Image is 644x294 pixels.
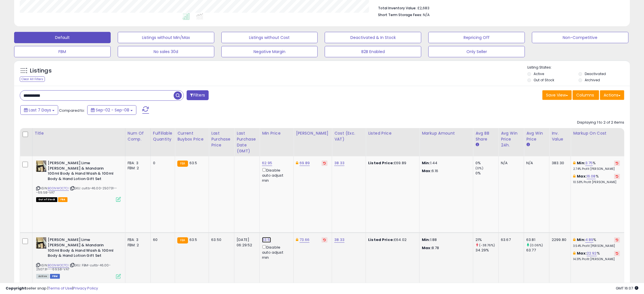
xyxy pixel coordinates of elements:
[50,274,60,279] span: FBM
[334,160,344,166] a: 38.33
[475,248,498,253] div: 34.29%
[479,243,495,247] small: (-38.76%)
[300,160,310,166] a: 69.89
[526,161,545,166] div: N/A
[616,286,638,291] span: 2025-09-16 16:07 GMT
[153,161,171,166] div: 0
[128,243,146,248] div: FBM: 2
[237,130,257,154] div: Last Purchase Date (GMT)
[422,237,469,242] p: 1.88
[475,237,498,242] div: 21%
[262,244,289,260] div: Disable auto adjust min
[36,186,117,194] span: | SKU: cultb-46.00-250731---69.58-VA7
[189,237,197,242] span: 63.5
[422,168,432,174] strong: Max:
[577,174,587,179] b: Max:
[587,174,596,179] a: 16.08
[334,130,363,142] div: Cost (Exc. VAT)
[585,78,600,82] label: Archived
[177,237,188,243] small: FBA
[501,237,519,242] div: 63.67
[542,90,572,100] button: Save View
[73,286,98,291] a: Privacy Policy
[573,244,620,248] p: 3.54% Profit [PERSON_NAME]
[501,130,521,148] div: Avg Win Price 24h.
[552,161,566,166] div: 383.30
[48,186,69,191] a: B00NWOCTCI
[378,6,416,10] b: Total Inventory Value:
[96,107,129,113] span: Sep-02 - Sep-08
[36,274,49,279] span: All listings currently available for purchase on Amazon
[422,237,430,242] strong: Min:
[577,251,587,256] b: Max:
[526,237,549,242] div: 63.81
[237,237,255,247] div: [DATE] 06:29:52
[368,237,415,242] div: £64.02
[573,167,620,171] p: 2.74% Profit [PERSON_NAME]
[600,90,624,100] button: Actions
[422,168,469,174] p: 6.16
[368,130,417,136] div: Listed Price
[36,237,121,278] div: ASIN:
[177,130,206,142] div: Current Buybox Price
[334,237,344,243] a: 38.33
[585,237,593,243] a: 4.89
[36,161,46,172] img: 41OBpRWQhAL._SL40_.jpg
[573,161,620,171] div: %
[378,12,422,17] b: Short Term Storage Fees:
[534,78,554,82] label: Out of Stock
[221,32,318,43] button: Listings without Cost
[6,286,98,291] div: seller snap | |
[187,90,209,100] button: Filters
[501,161,519,166] div: N/A
[14,32,111,43] button: Default
[36,161,121,201] div: ASIN:
[36,237,46,249] img: 41OBpRWQhAL._SL40_.jpg
[573,237,620,248] div: %
[118,46,214,57] button: No sales 30d
[475,161,498,166] div: 0%
[573,251,620,261] div: %
[475,142,479,147] small: Avg BB Share.
[552,237,566,242] div: 2299.80
[526,248,549,253] div: 63.77
[300,237,309,243] a: 73.66
[573,180,620,184] p: 10.58% Profit [PERSON_NAME]
[475,166,483,170] small: (0%)
[262,167,289,183] div: Disable auto adjust min
[189,160,197,166] span: 63.5
[368,237,394,242] b: Listed Price:
[571,128,625,156] th: The percentage added to the cost of goods (COGS) that forms the calculator for Min & Max prices.
[48,161,116,183] b: [PERSON_NAME] Lime [PERSON_NAME] & Mandarin 100ml Body & Hand Wash & 100ml Body & Hand Lotion Gif...
[577,160,585,166] b: Min:
[48,263,69,268] a: B00NWOCTCI
[526,142,530,147] small: Avg Win Price.
[573,130,622,136] div: Markup on Cost
[534,71,544,76] label: Active
[423,12,430,17] span: N/A
[585,71,606,76] label: Deactivated
[128,166,146,171] div: FBM: 2
[29,107,51,113] span: Last 7 Days
[153,130,173,142] div: Fulfillable Quantity
[262,160,272,166] a: 62.95
[378,4,620,11] li: £2,683
[48,286,72,291] a: Terms of Use
[221,46,318,57] button: Negative Margin
[20,76,45,82] div: Clear All Filters
[296,130,329,136] div: [PERSON_NAME]
[128,130,148,142] div: Num of Comp.
[262,130,291,136] div: Min Price
[530,243,543,247] small: (0.06%)
[475,130,496,142] div: Avg BB Share
[262,237,271,243] a: 63.51
[211,130,232,148] div: Last Purchase Price
[20,105,58,115] button: Last 7 Days
[177,161,188,167] small: FBA
[552,130,568,142] div: Inv. value
[475,171,498,176] div: 0%
[573,257,620,261] p: 14.31% Profit [PERSON_NAME]
[526,130,547,142] div: Avg Win Price
[128,161,146,166] div: FBA: 3
[59,108,85,113] span: Compared to:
